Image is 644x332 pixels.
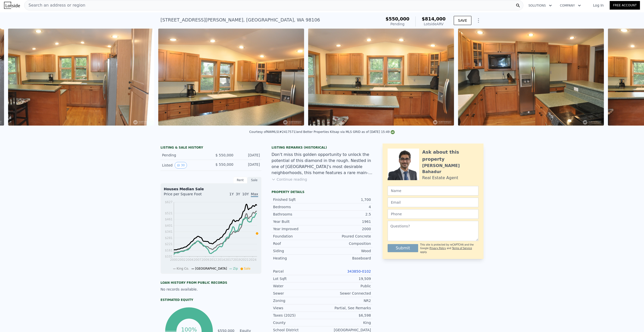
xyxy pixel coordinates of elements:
div: Pending [162,153,207,158]
div: [DATE] [237,153,260,158]
div: No records available. [160,287,261,292]
tspan: $521 [165,211,173,215]
tspan: $627 [165,200,173,204]
tspan: 2017 [225,258,233,262]
tspan: 2019 [233,258,241,262]
div: [DATE] [237,162,260,169]
div: Lot Sqft [273,276,322,281]
span: 10Y [242,192,249,196]
a: Free Account [610,1,640,10]
button: SAVE [454,16,471,25]
div: Loan history from public records [160,281,261,285]
span: $814,000 [422,16,446,21]
img: NWMLS Logo [391,130,395,134]
a: Log In [587,3,610,8]
tspan: 2000 [170,258,178,262]
div: Lotside ARV [422,21,446,27]
tspan: 2021 [241,258,249,262]
div: NR2 [322,298,371,303]
div: King [322,320,371,325]
div: Pending [386,21,410,27]
input: Phone [388,209,478,219]
span: King Co. [177,267,189,270]
div: Rent [233,177,247,183]
div: Sewer Connected [322,291,371,296]
tspan: $341 [165,230,173,233]
div: Don't miss this golden opportunity to unlock the potential of this diamond in the rough. Nestled ... [272,152,372,176]
span: Sale [244,267,251,270]
span: 1Y [229,192,234,196]
tspan: $221 [165,242,173,246]
div: Real Estate Agent [422,175,458,181]
button: Submit [388,244,418,252]
span: 3Y [236,192,240,196]
button: Continue reading [272,177,307,182]
tspan: 2009 [202,258,209,262]
div: Baseboard [322,256,371,261]
span: [GEOGRAPHIC_DATA] [195,267,227,270]
span: Search an address or region [24,2,85,8]
div: Year Improved [273,226,322,231]
div: Partial, See Remarks [322,305,371,311]
div: Zoning [273,298,322,303]
div: Ask about this property [422,149,478,163]
a: 343850-0102 [347,269,371,273]
div: Sale [247,177,261,183]
div: Water [273,283,322,289]
input: Email [388,198,478,207]
div: Bedrooms [273,204,322,209]
div: LISTING & SALE HISTORY [160,146,261,151]
div: Foundation [273,234,322,239]
button: Solutions [524,1,556,10]
div: [PERSON_NAME] Bahadur [422,163,478,175]
img: Sale: 167484433 Parcel: 98046016 [308,29,454,126]
div: 19,509 [322,276,371,281]
div: Bathrooms [273,212,322,217]
button: Company [556,1,585,10]
tspan: $101 [165,255,173,258]
div: Price per Square Foot [164,192,211,200]
div: Houses Median Sale [164,186,258,192]
div: Roof [273,241,322,246]
div: Listed [162,162,207,169]
div: This site is protected by reCAPTCHA and the Google and apply. [420,243,478,254]
img: Lotside [4,2,20,9]
tspan: $161 [165,249,173,252]
button: Show Options [473,15,484,26]
img: Sale: 167484433 Parcel: 98046016 [458,29,604,126]
tspan: 2007 [194,258,202,262]
div: Sewer [273,291,322,296]
div: Composition [322,241,371,246]
a: Privacy Policy [430,247,446,250]
div: $6,598 [322,313,371,318]
div: Listing Remarks (Historical) [272,146,372,150]
span: $550,000 [386,16,410,21]
div: Courtesy of NWMLS (#2417571) and Better Properties Kitsap via MLS GRID as of [DATE] 15:49 [249,130,395,134]
button: View historical data [175,162,187,169]
tspan: $401 [165,224,173,227]
div: County [273,320,322,325]
div: 1,700 [322,197,371,202]
span: $ 550,000 [216,162,233,167]
div: 2.5 [322,212,371,217]
img: Sale: 167484433 Parcel: 98046016 [8,29,154,126]
a: Terms of Service [452,247,472,250]
span: $ 550,000 [216,153,233,157]
div: Property details [272,190,372,194]
div: Estimated Equity [160,298,261,302]
div: [STREET_ADDRESS][PERSON_NAME] , [GEOGRAPHIC_DATA] , WA 98106 [160,16,320,23]
div: Views [273,305,322,311]
tspan: $281 [165,236,173,240]
img: Sale: 167484433 Parcel: 98046016 [158,29,304,126]
div: Taxes (2025) [273,313,322,318]
div: 4 [322,204,371,209]
input: Name [388,186,478,196]
div: Poured Concrete [322,234,371,239]
tspan: 2004 [186,258,194,262]
div: Public [322,283,371,289]
tspan: 2012 [209,258,217,262]
div: Year Built [273,219,322,224]
div: Finished Sqft [273,197,322,202]
tspan: 2002 [178,258,186,262]
span: Zip [233,267,238,270]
